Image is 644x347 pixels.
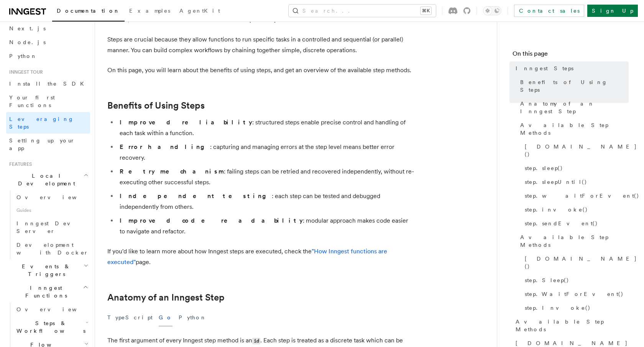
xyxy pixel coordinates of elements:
a: Overview [13,302,90,316]
span: step.Sleep() [525,276,569,284]
span: Next.js [9,25,46,31]
li: : modular approach makes code easier to navigate and refactor. [117,215,414,237]
span: Features [6,161,32,167]
span: Steps & Workflows [13,319,85,335]
span: Inngest Functions [6,284,83,299]
button: Search...⌘K [289,5,436,17]
span: Guides [13,204,90,216]
kbd: ⌘K [421,7,431,15]
a: Examples [125,2,175,21]
span: Overview [16,306,95,312]
li: : failing steps can be retried and recovered independently, without re-executing other successful... [117,166,414,188]
span: step.Invoke() [525,304,591,312]
span: Local Development [6,172,84,187]
a: Benefits of Using Steps [517,75,629,97]
span: AgentKit [179,8,220,14]
a: step.sleepUntil() [522,175,629,189]
span: step.sleep() [525,164,563,172]
strong: Independent testing [120,192,272,200]
h4: On this page [513,49,629,61]
a: Inngest Dev Server [13,216,90,238]
a: Anatomy of an Inngest Step [517,97,629,118]
span: Python [9,53,37,59]
a: Available Step Methods [513,315,629,336]
a: Python [6,49,90,63]
p: If you'd like to learn more about how Inngest steps are executed, check the page. [107,246,414,268]
span: Benefits of Using Steps [520,78,629,94]
a: Available Step Methods [517,230,629,252]
li: : each step can be tested and debugged independently from others. [117,191,414,212]
span: Examples [129,8,170,14]
button: Python [179,309,207,326]
span: step.waitForEvent() [525,192,639,200]
a: Overview [13,190,90,204]
span: step.invoke() [525,206,588,213]
a: step.WaitForEvent() [522,287,629,301]
p: Steps are crucial because they allow functions to run specific tasks in a controlled and sequenti... [107,34,414,56]
span: Leveraging Steps [9,116,74,130]
a: Install the SDK [6,77,90,91]
a: step.Invoke() [522,301,629,315]
a: step.Sleep() [522,273,629,287]
button: Events & Triggers [6,259,90,281]
span: Events & Triggers [6,263,84,278]
strong: Improved code readability [120,217,303,224]
span: Install the SDK [9,81,89,87]
a: Benefits of Using Steps [107,100,205,111]
a: [DOMAIN_NAME]() [522,252,629,273]
span: step.WaitForEvent() [525,290,624,298]
a: Sign Up [587,5,638,17]
a: Node.js [6,35,90,49]
a: [DOMAIN_NAME]() [522,140,629,161]
a: step.waitForEvent() [522,189,629,203]
a: Available Step Methods [517,118,629,140]
span: Inngest tour [6,69,43,75]
span: Available Step Methods [516,318,629,333]
span: [DOMAIN_NAME]() [525,255,637,270]
span: Overview [16,194,95,200]
a: Next.js [6,21,90,35]
span: Setting up your app [9,137,75,151]
p: On this page, you will learn about the benefits of using steps, and get an overview of the availa... [107,65,414,76]
a: Anatomy of an Inngest Step [107,292,225,303]
button: Inngest Functions [6,281,90,302]
a: step.sleep() [522,161,629,175]
strong: Improved reliability [120,119,252,126]
a: Documentation [52,2,125,21]
a: Leveraging Steps [6,112,90,134]
span: Available Step Methods [520,121,629,137]
a: Your first Functions [6,91,90,112]
button: Go [159,309,172,326]
span: Inngest Dev Server [16,220,82,234]
span: Anatomy of an Inngest Step [520,100,629,115]
a: step.sendEvent() [522,216,629,230]
a: step.invoke() [522,203,629,216]
span: [DOMAIN_NAME]() [525,143,637,158]
a: Development with Docker [13,238,90,259]
span: Your first Functions [9,94,55,108]
span: step.sleepUntil() [525,178,587,186]
button: Toggle dark mode [483,6,501,15]
button: Steps & Workflows [13,316,90,338]
span: Node.js [9,39,46,45]
li: : capturing and managing errors at the step level means better error recovery. [117,142,414,163]
span: Development with Docker [16,242,89,256]
button: Local Development [6,169,90,190]
strong: Error handling [120,143,210,150]
span: Inngest Steps [516,64,573,72]
a: Inngest Steps [513,61,629,75]
a: AgentKit [175,2,225,21]
strong: Retry mechanism [120,168,224,175]
span: step.sendEvent() [525,220,598,227]
span: Documentation [57,8,120,14]
div: Local Development [6,190,90,259]
code: id [252,338,260,344]
a: Contact sales [514,5,584,17]
button: TypeScript [107,309,153,326]
li: : structured steps enable precise control and handling of each task within a function. [117,117,414,139]
a: Setting up your app [6,134,90,155]
span: Available Step Methods [520,233,629,249]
